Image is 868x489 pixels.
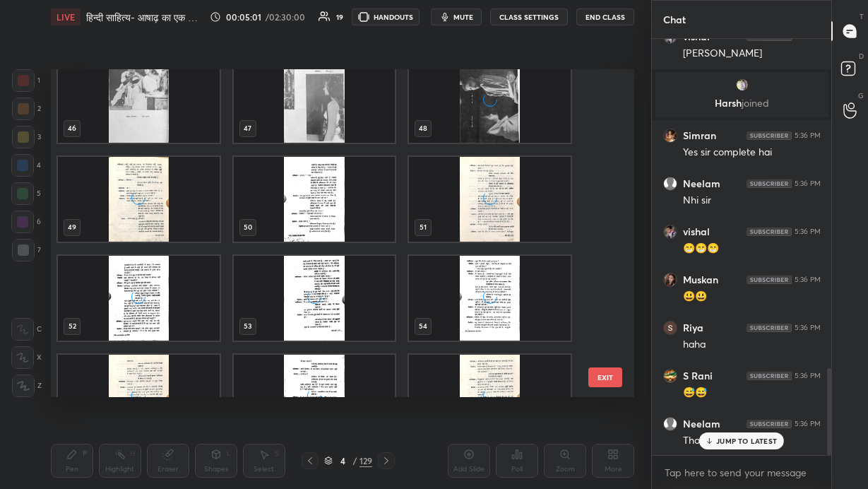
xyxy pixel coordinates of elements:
[335,456,350,465] div: 4
[336,13,343,20] div: 19
[663,177,677,191] img: default.png
[12,69,40,92] div: 1
[663,369,677,383] img: 51a4156a648642f9a1429975242a7ad0.jpg
[11,346,42,369] div: X
[683,434,821,448] div: Thoda sa rah gaya
[860,11,864,22] p: T
[683,242,821,256] div: 😁😁😁
[663,129,677,143] img: 5ee59236e0e44a38a7def510d5e5db46.jpg
[51,69,610,398] div: grid
[11,318,42,341] div: C
[747,324,792,332] img: 4P8fHbbgJtejmAAAAAElFTkSuQmCC
[795,228,821,236] div: 5:36 PM
[795,131,821,140] div: 5:36 PM
[683,47,821,61] div: [PERSON_NAME]
[716,437,777,445] p: JUMP TO LATEST
[663,273,677,287] img: 71d8e244de714e35a7bcb41070033b2f.jpg
[683,370,713,382] h6: S Rani
[652,39,832,456] div: grid
[683,418,720,430] h6: Neelam
[352,8,420,25] button: HANDOUTS
[663,225,677,239] img: 9be2d43c2b92443598b499be43299d96.jpg
[352,456,357,465] div: /
[683,290,821,304] div: 😃😃
[576,8,634,25] button: End Class
[12,375,42,397] div: Z
[683,177,720,190] h6: Neelam
[652,1,697,38] p: Chat
[859,51,864,61] p: D
[86,11,204,24] h4: हिन्दी साहित्य- आषाढ़ का एक दिन (Special Class)
[683,322,703,334] h6: Riya
[795,179,821,188] div: 5:36 PM
[51,8,81,25] div: LIVE
[683,194,821,208] div: Nhi sir
[683,129,716,142] h6: Simran
[683,146,821,160] div: Yes sir complete hai
[663,417,677,431] img: default.png
[683,273,718,286] h6: Muskan
[683,338,821,352] div: haha
[747,276,792,284] img: 4P8fHbbgJtejmAAAAAElFTkSuQmCC
[742,96,769,110] span: joined
[12,98,41,120] div: 2
[747,179,792,188] img: 4P8fHbbgJtejmAAAAAElFTkSuQmCC
[11,154,41,177] div: 4
[11,182,41,205] div: 5
[747,228,792,236] img: 4P8fHbbgJtejmAAAAAElFTkSuQmCC
[747,372,792,380] img: 4P8fHbbgJtejmAAAAAElFTkSuQmCC
[795,324,821,332] div: 5:36 PM
[795,420,821,428] div: 5:36 PM
[747,131,792,140] img: 4P8fHbbgJtejmAAAAAElFTkSuQmCC
[431,8,482,25] button: mute
[795,372,821,380] div: 5:36 PM
[12,126,41,148] div: 3
[747,420,792,428] img: 4P8fHbbgJtejmAAAAAElFTkSuQmCC
[858,90,864,101] p: G
[588,367,622,387] button: EXIT
[735,78,749,92] img: 3
[795,276,821,284] div: 5:36 PM
[683,386,821,400] div: 😅😅
[11,211,41,233] div: 6
[490,8,568,25] button: CLASS SETTINGS
[453,12,473,22] span: mute
[359,454,372,467] div: 129
[664,98,820,109] p: Harsh
[683,225,710,238] h6: vishal
[663,321,677,335] img: 61b68b19d8ab46a2acb88d9ea9b08795.98562433_3
[12,239,41,261] div: 7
